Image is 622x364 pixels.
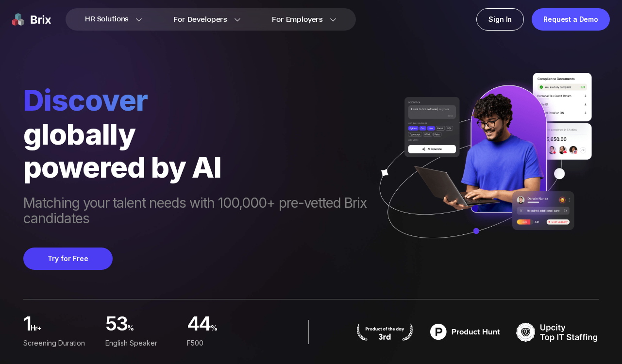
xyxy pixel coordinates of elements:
img: TOP IT STAFFING [516,320,599,344]
span: % [211,320,261,341]
span: For Employers [272,15,323,25]
span: Discover [23,83,367,117]
div: English Speaker [105,338,180,348]
div: Screening duration [23,338,98,348]
button: Try for Free [23,248,113,270]
a: Request a Demo [532,8,610,31]
img: product hunt badge [355,323,414,341]
span: Matching your talent needs with 100,000+ pre-vetted Brix candidates [23,195,367,228]
div: F500 [187,338,261,348]
a: Sign In [476,8,524,31]
span: 44 [187,315,211,336]
img: ai generate [367,73,599,259]
span: 53 [105,315,128,336]
span: % [127,320,179,341]
span: 1 [23,315,31,336]
img: product hunt badge [424,320,506,344]
div: globally [23,117,367,150]
span: HR Solutions [85,12,129,27]
div: powered by AI [23,150,367,183]
span: For Developers [173,15,227,25]
span: hr+ [31,320,97,341]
